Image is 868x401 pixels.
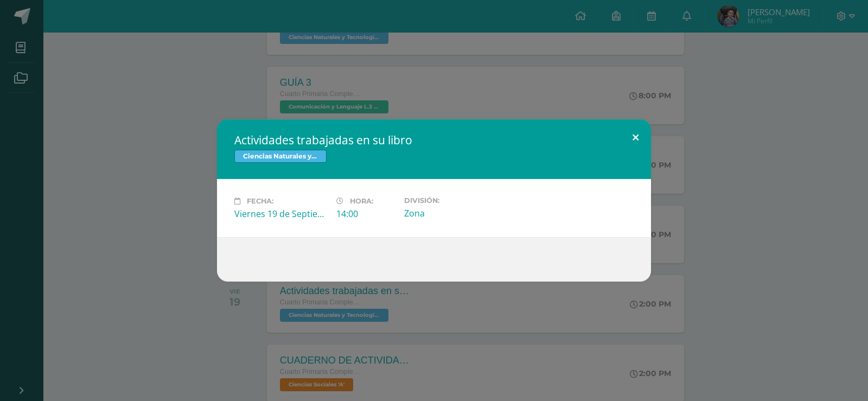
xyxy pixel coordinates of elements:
span: Ciencias Naturales y Tecnología [234,150,327,163]
div: 14:00 [336,208,395,220]
label: División: [404,196,497,205]
button: Close (Esc) [620,119,651,156]
span: Fecha: [247,197,273,205]
div: Zona [404,207,497,219]
span: Hora: [350,197,373,205]
h2: Actividades trabajadas en su libro [234,132,634,148]
div: Viernes 19 de Septiembre [234,208,328,220]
